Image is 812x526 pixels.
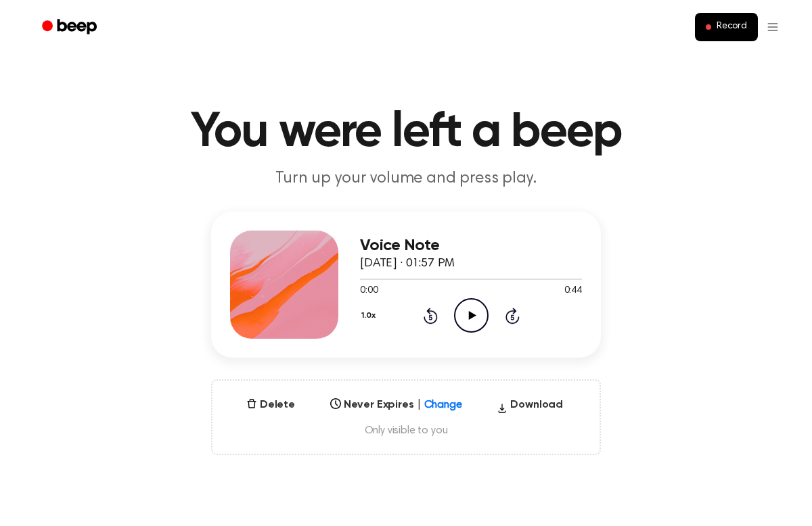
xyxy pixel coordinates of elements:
[717,21,747,33] span: Record
[360,237,582,255] h3: Voice Note
[360,304,380,327] button: 1.0x
[491,397,568,419] button: Download
[766,14,780,41] button: Open menu
[360,258,455,270] span: [DATE] · 01:57 PM
[32,14,109,41] a: Beep
[695,13,758,41] button: Record
[564,284,582,298] span: 0:44
[241,397,300,413] button: Delete
[146,168,666,190] p: Turn up your volume and press play.
[229,424,583,437] span: Only visible to you
[60,108,752,157] h1: You were left a beep
[360,284,378,298] span: 0:00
